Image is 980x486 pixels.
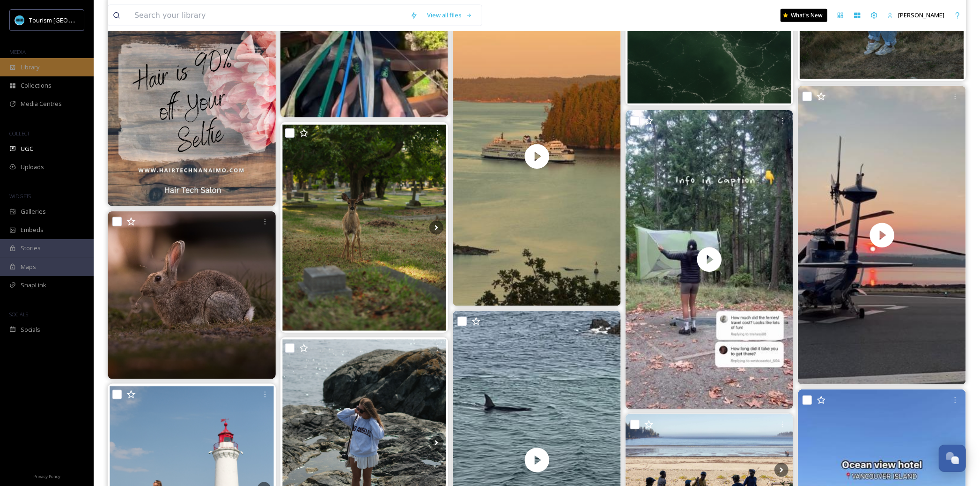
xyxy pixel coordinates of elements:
span: Stories [21,244,41,253]
a: Privacy Policy [33,470,60,481]
span: Socials [21,325,40,334]
span: Galleries [21,207,46,216]
img: thumbnail [453,7,621,306]
span: Privacy Policy [33,473,60,479]
a: [PERSON_NAME] [883,6,949,24]
img: One of the most unexpected moments in Victoria - discovering a family of deer living in Ross Bay ... [280,123,449,333]
span: Embeds [21,225,44,234]
span: Media Centres [21,99,62,108]
span: SnapLink [21,281,46,290]
a: What's New [781,9,827,22]
span: Library [21,63,39,72]
span: UGC [21,144,33,153]
span: Maps [21,262,36,271]
button: Open Chat [939,445,966,472]
input: Search your library [130,5,405,26]
span: Tourism [GEOGRAPHIC_DATA] [29,15,113,24]
img: thumbnail [798,86,966,385]
span: Collections [21,81,52,90]
a: View all files [422,6,477,24]
span: MEDIA [9,48,26,55]
span: COLLECT [9,130,29,137]
span: WIDGETS [9,193,31,200]
span: [PERSON_NAME] [898,11,944,19]
video: If you live in Vancouver and don’t have a car but still want to go camping - this is how to do it... [626,110,794,409]
img: tourism_nanaimo_logo.jpeg [15,15,24,25]
img: thumbnail [626,110,794,409]
video: #happyfriday [798,86,966,385]
img: Incase you’ve not seen a bunny eating a dandelion before 😍🐰 [108,211,276,380]
span: SOCIALS [9,311,28,318]
span: Uploads [21,163,44,172]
